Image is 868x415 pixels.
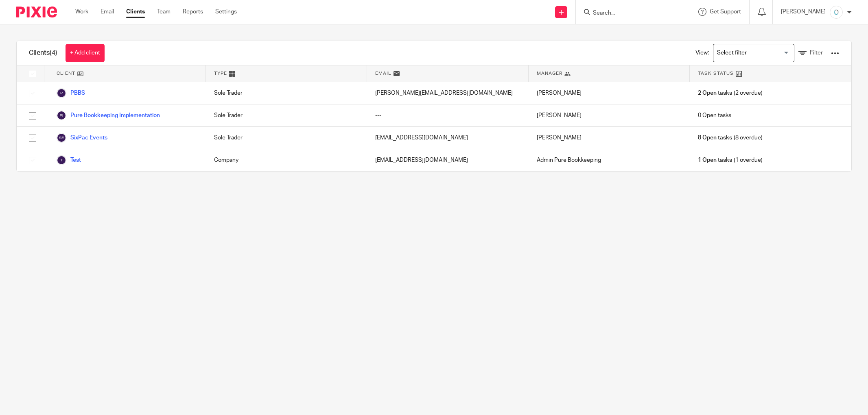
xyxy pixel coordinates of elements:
[206,127,367,149] div: Sole Trader
[367,149,529,171] div: [EMAIL_ADDRESS][DOMAIN_NAME]
[206,104,367,126] div: Sole Trader
[529,149,690,171] div: Admin Pure Bookkeeping
[57,111,160,120] a: Pure Bookkeeping Implementation
[698,70,734,77] span: Task Status
[57,155,81,165] a: Test
[66,44,105,62] a: + Add client
[529,127,690,149] div: [PERSON_NAME]
[57,155,66,165] img: svg%3E
[698,89,762,97] span: (2 overdue)
[16,7,57,17] img: Pixie
[214,70,227,77] span: Type
[50,50,57,56] span: (4)
[25,66,40,81] input: Select all
[157,8,171,16] a: Team
[57,111,66,120] img: svg%3E
[206,149,367,171] div: Company
[57,70,75,77] span: Client
[592,10,665,17] input: Search
[714,46,789,60] input: Search for option
[57,133,107,143] a: SixPac Events
[206,82,367,104] div: Sole Trader
[126,8,145,16] a: Clients
[29,49,57,57] h1: Clients
[683,41,839,65] div: View:
[57,88,85,98] a: PBBS
[698,134,762,142] span: (8 overdue)
[57,88,66,98] img: svg%3E
[375,70,391,77] span: Email
[101,8,114,16] a: Email
[698,156,762,164] span: (1 overdue)
[830,6,843,19] img: a---sample2.png
[367,82,529,104] div: [PERSON_NAME][EMAIL_ADDRESS][DOMAIN_NAME]
[698,111,731,120] span: 0 Open tasks
[215,8,237,16] a: Settings
[367,127,529,149] div: [EMAIL_ADDRESS][DOMAIN_NAME]
[713,44,794,62] div: Search for option
[367,104,529,126] div: ---
[529,104,690,126] div: [PERSON_NAME]
[57,133,66,143] img: svg%3E
[810,50,823,56] span: Filter
[698,156,732,164] span: 1 Open tasks
[781,8,826,16] p: [PERSON_NAME]
[698,89,732,97] span: 2 Open tasks
[710,9,741,15] span: Get Support
[75,8,88,16] a: Work
[529,82,690,104] div: [PERSON_NAME]
[698,134,732,142] span: 8 Open tasks
[183,8,203,16] a: Reports
[537,70,562,77] span: Manager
